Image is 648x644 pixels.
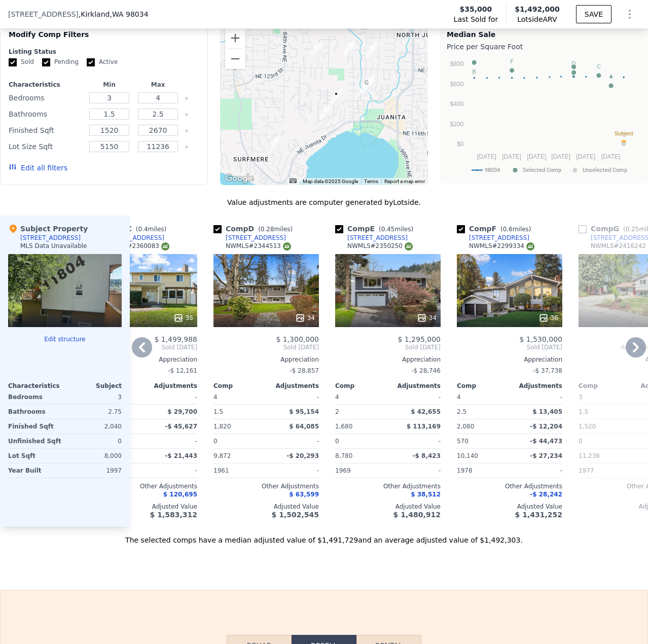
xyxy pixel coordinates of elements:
[150,511,197,519] span: $ 1,583,312
[283,242,291,251] img: NWMLS Logo
[213,463,264,478] div: 1961
[9,163,67,173] button: Edit all filters
[364,178,378,184] a: Terms
[185,113,189,117] button: Clear
[417,313,437,323] div: 34
[335,438,339,445] span: 0
[388,382,441,390] div: Adjustments
[457,463,508,478] div: 1978
[331,89,342,106] div: 11804 90th Ave NE
[276,335,319,343] span: $ 1,300,000
[469,242,534,251] div: NWMLS # 2299334
[457,355,562,364] div: Appreciation
[335,405,386,419] div: 2
[335,343,441,351] span: Sold [DATE]
[290,367,319,374] span: -$ 28,857
[163,491,197,498] span: $ 120,695
[213,423,231,430] span: 1,820
[609,74,613,80] text: A
[335,224,417,234] div: Comp E
[457,382,510,390] div: Comp
[147,434,197,448] div: -
[213,405,264,419] div: 1.5
[375,226,417,233] span: ( miles)
[515,511,562,519] span: $ 1,431,252
[335,234,408,242] a: [STREET_ADDRESS]
[510,382,562,390] div: Adjustments
[597,63,601,69] text: C
[67,405,122,419] div: 2.75
[289,423,319,430] span: $ 64,085
[366,43,377,60] div: 9453 NE 125th Pl
[136,81,181,89] div: Max
[411,491,441,498] span: $ 38,512
[457,503,562,511] div: Adjusted Value
[154,335,197,343] span: $ 1,499,988
[335,452,352,459] span: 8,780
[147,390,197,404] div: -
[167,408,197,415] span: $ 29,700
[289,491,319,498] span: $ 63,599
[457,393,461,401] span: 4
[9,81,83,89] div: Characteristics
[532,408,562,415] span: $ 13,405
[533,367,562,374] span: -$ 37,738
[270,135,281,152] div: 11409 83rd Pl NE
[551,153,570,160] text: [DATE]
[347,234,408,242] div: [STREET_ADDRESS]
[320,104,331,121] div: 8927 NE 118th Pl
[65,382,122,390] div: Subject
[165,423,197,430] span: -$ 45,627
[8,224,88,234] div: Subject Property
[601,153,621,160] text: [DATE]
[268,390,319,404] div: -
[457,405,508,419] div: 2.5
[67,419,122,434] div: 2,040
[572,73,575,79] text: E
[185,96,189,100] button: Clear
[457,452,478,459] span: 10,140
[361,78,372,95] div: 9374 NE 120th Pl
[576,5,611,23] button: SAVE
[213,382,266,390] div: Comp
[335,463,386,478] div: 1969
[213,355,319,364] div: Appreciation
[8,434,63,448] div: Unfinished Sqft
[9,91,83,105] div: Bedrooms
[67,463,122,478] div: 1997
[381,226,395,233] span: 0.45
[515,14,560,24] span: Lotside ARV
[450,81,464,88] text: $600
[110,10,148,18] span: , WA 98034
[530,491,562,498] span: -$ 28,242
[20,234,81,242] div: [STREET_ADDRESS]
[579,438,583,445] span: 0
[87,58,95,66] input: Active
[384,178,425,184] a: Report a map error
[225,28,245,48] button: Zoom in
[447,54,639,181] div: A chart.
[8,405,63,419] div: Bathrooms
[390,390,441,404] div: -
[335,355,441,364] div: Appreciation
[67,390,122,404] div: 3
[42,58,79,66] label: Pending
[92,224,170,234] div: Comp C
[407,423,441,430] span: $ 113,169
[310,42,321,59] div: 12505 88th Pl NE
[173,313,193,323] div: 35
[147,463,197,478] div: -
[9,107,83,121] div: Bathrooms
[413,452,441,459] span: -$ 8,423
[457,234,529,242] a: [STREET_ADDRESS]
[510,58,514,64] text: F
[626,226,639,233] span: 0.25
[213,482,319,490] div: Other Adjustments
[226,242,291,251] div: NWMLS # 2344513
[527,153,547,160] text: [DATE]
[67,449,122,463] div: 8,000
[261,226,274,233] span: 0.28
[502,153,521,160] text: [DATE]
[620,4,640,24] button: Show Options
[393,511,441,519] span: $ 1,480,912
